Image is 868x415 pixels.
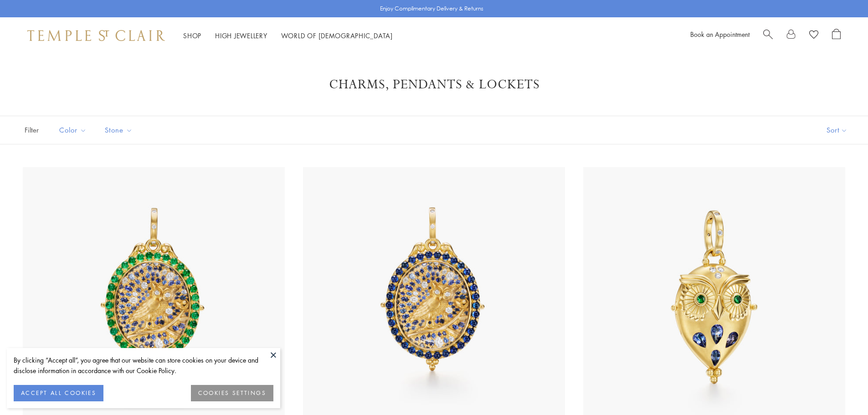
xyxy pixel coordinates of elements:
[806,116,868,144] button: Show sort by
[809,29,818,42] a: View Wishlist
[52,120,93,140] button: Color
[98,120,139,140] button: Stone
[183,31,201,40] a: ShopShop
[763,29,773,42] a: Search
[183,30,393,41] nav: Main navigation
[380,4,483,13] p: Enjoy Complimentary Delivery & Returns
[14,355,273,376] div: By clicking “Accept all”, you agree that our website can store cookies on your device and disclos...
[690,30,750,39] a: Book an Appointment
[27,30,165,41] img: Temple St. Clair
[100,124,139,136] span: Stone
[281,31,393,40] a: World of [DEMOGRAPHIC_DATA]World of [DEMOGRAPHIC_DATA]
[55,124,93,136] span: Color
[215,31,267,40] a: High JewelleryHigh Jewellery
[36,77,832,93] h1: Charms, Pendants & Lockets
[191,385,273,401] button: COOKIES SETTINGS
[822,372,859,406] iframe: Gorgias live chat messenger
[832,29,841,42] a: Open Shopping Bag
[14,385,103,401] button: ACCEPT ALL COOKIES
